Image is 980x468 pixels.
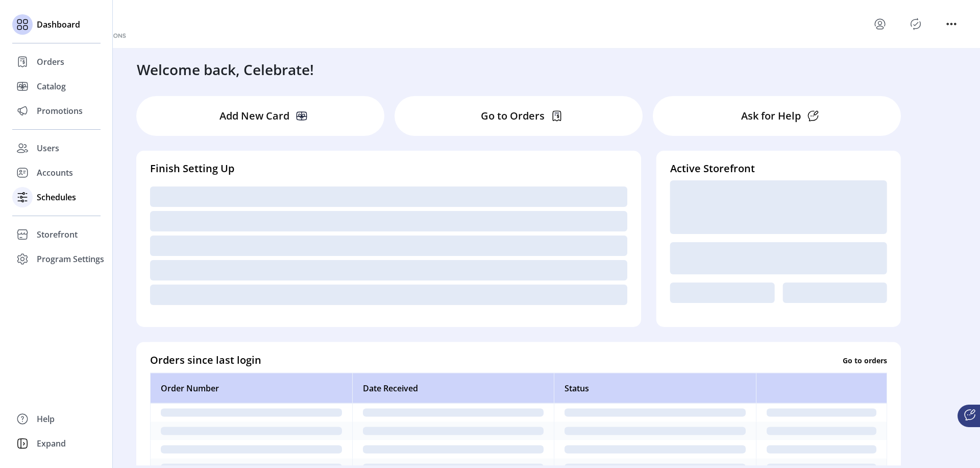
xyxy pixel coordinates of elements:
p: Ask for Help [741,108,801,124]
h4: Finish Setting Up [150,161,627,176]
p: Add New Card [219,108,289,124]
span: Users [37,142,59,154]
h4: Orders since last login [150,353,261,368]
th: Order Number [150,373,352,404]
button: menu [872,16,888,32]
button: menu [943,16,960,32]
th: Date Received [352,373,554,404]
span: Dashboard [37,18,80,31]
h4: Active Storefront [670,161,887,176]
span: Storefront [37,228,78,241]
span: Program Settings [37,253,104,265]
p: Go to Orders [481,108,545,124]
button: Publisher Panel [908,16,924,32]
span: Expand [37,437,66,450]
span: Catalog [37,80,66,92]
span: Schedules [37,191,76,203]
span: Accounts [37,167,73,179]
span: Help [37,413,55,425]
h3: Welcome back, Celebrate! [137,59,314,80]
th: Status [554,373,756,404]
p: Go to orders [843,355,887,365]
span: Promotions [37,105,83,117]
span: Orders [37,56,64,68]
